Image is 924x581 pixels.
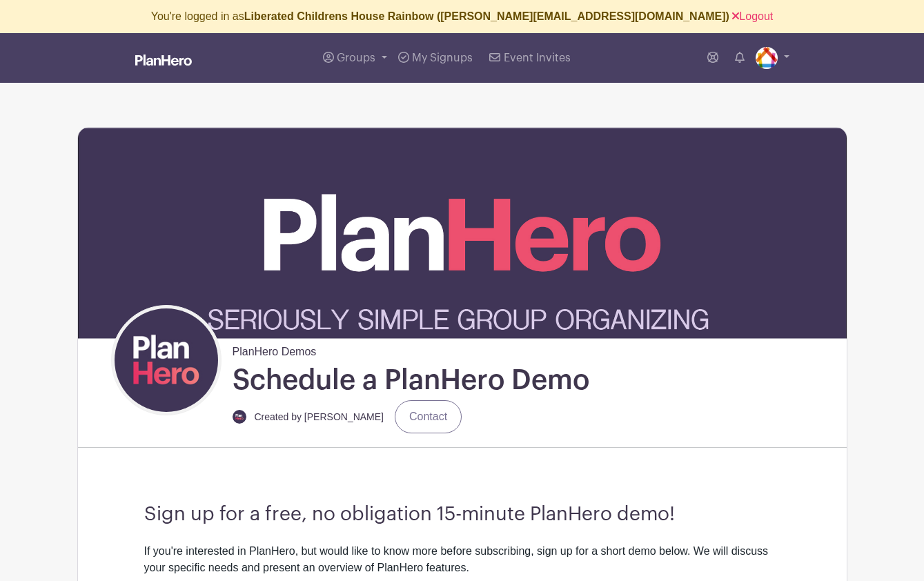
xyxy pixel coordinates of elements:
img: PH-Logo-Circle-Centered-Purple.jpg [233,410,246,424]
h1: Schedule a PlanHero Demo [233,363,589,397]
a: My Signups [393,33,478,83]
a: Groups [317,33,393,83]
a: Contact [395,400,462,433]
span: Event Invites [504,52,571,63]
span: Groups [337,52,375,63]
span: PlanHero Demos [233,338,317,360]
span: My Signups [412,52,473,63]
small: Created by [PERSON_NAME] [255,411,384,422]
h3: Sign up for a free, no obligation 15-minute PlanHero demo! [144,503,780,526]
img: logo_white-6c42ec7e38ccf1d336a20a19083b03d10ae64f83f12c07503d8b9e83406b4c7d.svg [135,55,192,66]
img: logo.jpg [756,47,778,69]
img: planhero-cover-ce3e1f0d213c7b04b474f96ee27f545e395a1bcd76aff968b56c9ec28d25a174.png [78,128,847,338]
b: Liberated Childrens House Rainbow ([PERSON_NAME][EMAIL_ADDRESS][DOMAIN_NAME]) [244,10,729,22]
a: Event Invites [484,33,576,83]
a: Logout [732,10,773,22]
img: PH-Logo-Square-Centered-Purple.jpg [115,308,218,412]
